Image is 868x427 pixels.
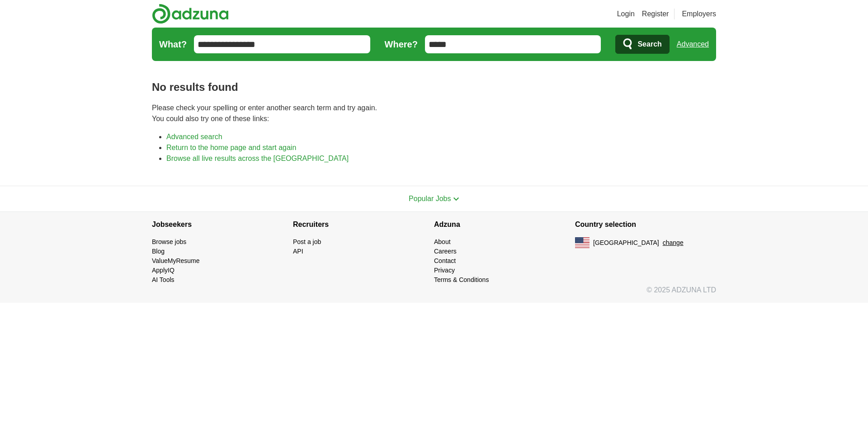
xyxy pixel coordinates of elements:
[682,9,716,19] a: Employers
[434,267,455,274] a: Privacy
[453,197,459,201] img: toggle icon
[615,35,669,54] button: Search
[663,238,684,248] button: change
[637,35,661,53] span: Search
[152,4,229,24] img: Adzuna logo
[434,238,451,245] a: About
[145,285,723,303] div: © 2025 ADZUNA LTD
[642,9,669,19] a: Register
[617,9,635,19] a: Login
[152,238,186,245] a: Browse jobs
[152,276,175,283] a: AI Tools
[575,212,716,237] h4: Country selection
[166,133,222,141] a: Advanced search
[152,248,165,255] a: Blog
[152,257,200,264] a: ValueMyResume
[166,144,296,151] a: Return to the home page and start again
[152,103,716,124] p: Please check your spelling or enter another search term and try again. You could also try one of ...
[385,38,418,51] label: Where?
[152,79,716,95] h1: No results found
[409,195,451,202] span: Popular Jobs
[293,248,303,255] a: API
[293,238,321,245] a: Post a job
[434,276,489,283] a: Terms & Conditions
[434,257,456,264] a: Contact
[575,237,590,248] img: US flag
[677,35,709,53] a: Advanced
[166,155,349,162] a: Browse all live results across the [GEOGRAPHIC_DATA]
[159,38,187,51] label: What?
[593,238,659,248] span: [GEOGRAPHIC_DATA]
[434,248,457,255] a: Careers
[152,267,175,274] a: ApplyIQ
